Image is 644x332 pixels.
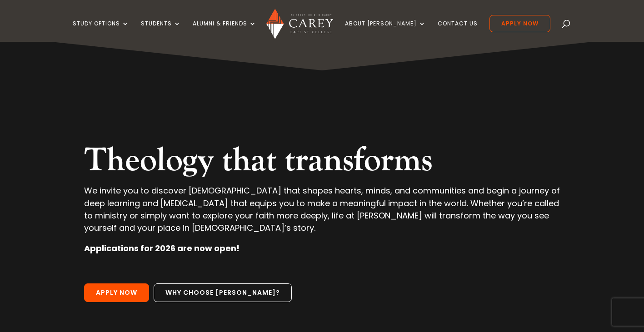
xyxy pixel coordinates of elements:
[141,20,181,42] a: Students
[345,20,426,42] a: About [PERSON_NAME]
[84,184,560,242] p: We invite you to discover [DEMOGRAPHIC_DATA] that shapes hearts, minds, and communities and begin...
[266,9,333,39] img: Carey Baptist College
[73,20,129,42] a: Study Options
[84,283,149,302] a: Apply Now
[84,243,240,254] strong: Applications for 2026 are now open!
[193,20,256,42] a: Alumni & Friends
[489,15,550,32] a: Apply Now
[154,283,292,302] a: Why choose [PERSON_NAME]?
[84,141,560,184] h2: Theology that transforms
[438,20,478,42] a: Contact Us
